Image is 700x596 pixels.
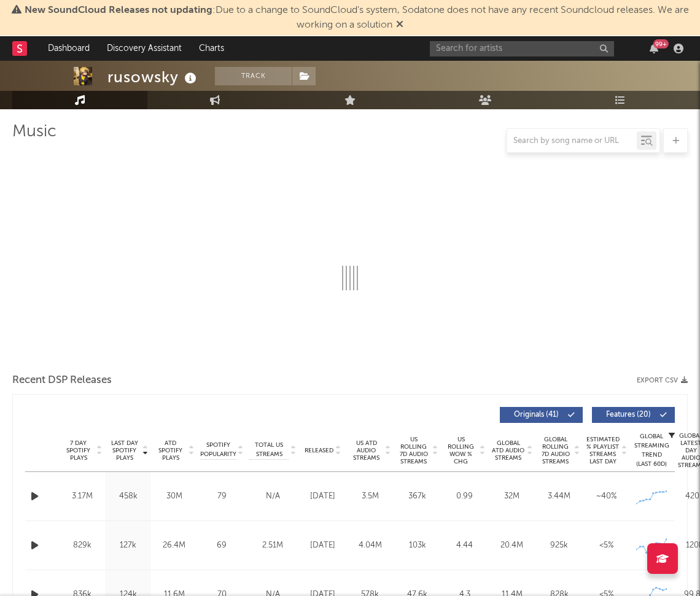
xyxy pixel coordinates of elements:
div: 3.5M [349,490,391,503]
div: 30M [154,490,194,503]
span: Released [305,447,333,454]
div: [DATE] [302,490,343,503]
a: Charts [190,36,233,61]
div: 4.44 [444,540,485,552]
div: N/A [249,490,296,503]
span: Originals ( 41 ) [508,411,564,419]
span: 7 Day Spotify Plays [62,439,95,462]
div: 79 [200,490,243,503]
button: 99+ [650,44,658,53]
span: Spotify Popularity [200,441,236,459]
input: Search by song name or URL [507,136,637,146]
div: 925k [539,540,580,552]
div: 3.17M [62,490,102,503]
div: 3.44M [539,490,580,503]
span: Last Day Spotify Plays [108,439,141,462]
a: Dashboard [39,36,98,61]
div: 103k [397,540,438,552]
span: Dismiss [396,20,403,30]
div: 2.51M [249,540,296,552]
div: ~ 40 % [586,490,627,503]
span: Global ATD Audio Streams [491,439,525,462]
span: US ATD Audio Streams [349,439,383,462]
div: 69 [200,540,243,552]
div: 829k [62,540,102,552]
div: 99 + [653,39,669,48]
span: : Due to a change to SoundCloud's system, Sodatone does not have any recent Soundcloud releases. ... [25,6,689,30]
a: Discovery Assistant [98,36,190,61]
span: Music [12,125,56,139]
div: Global Streaming Trend (Last 60D) [633,432,670,469]
span: Estimated % Playlist Streams Last Day [586,436,620,465]
span: New SoundCloud Releases not updating [25,6,212,15]
span: US Rolling WoW % Chg [444,436,478,465]
div: [DATE] [302,540,343,552]
div: 32M [491,490,532,503]
button: Features(20) [592,407,675,423]
span: Features ( 20 ) [600,411,656,419]
span: Recent DSP Releases [12,373,112,388]
input: Search for artists [430,41,614,56]
span: Total US Streams [249,441,289,459]
span: Global Rolling 7D Audio Streams [539,436,572,465]
div: 367k [397,490,438,503]
div: 20.4M [491,540,532,552]
span: ATD Spotify Plays [154,439,187,462]
div: 4.04M [349,540,391,552]
button: Originals(41) [500,407,583,423]
div: 127k [108,540,148,552]
div: 458k [108,490,148,503]
button: Export CSV [637,377,688,384]
div: 26.4M [154,540,194,552]
span: US Rolling 7D Audio Streams [397,436,430,465]
div: 0.99 [444,490,485,503]
button: Track [215,67,292,85]
div: <5% [586,540,627,552]
div: rusowsky [107,67,200,87]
